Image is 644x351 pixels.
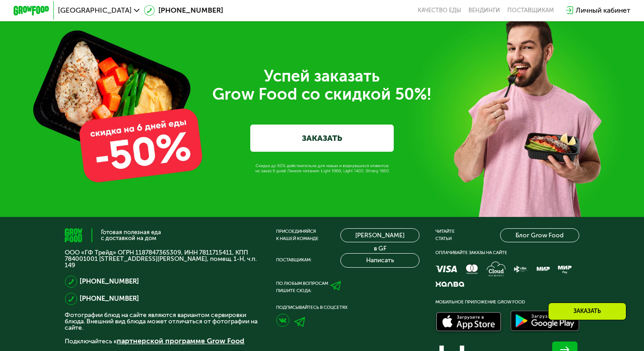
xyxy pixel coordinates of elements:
p: Фотографии блюд на сайте являются вариантом сервировки блюда. Внешний вид блюда может отличаться ... [65,312,260,331]
a: Блог Grow Food [500,228,579,243]
div: Присоединяйся к нашей команде [276,228,319,243]
div: поставщикам [507,7,554,14]
div: Мобильное приложение Grow Food [435,299,579,306]
a: ЗАКАЗАТЬ [250,125,393,151]
p: Подключайтесь к [65,336,260,346]
div: Заказать [548,303,626,320]
img: Доступно в Google Play [508,309,582,335]
a: [PERSON_NAME] в GF [340,228,419,243]
div: Поставщикам: [276,257,311,264]
a: Качество еды [418,7,461,14]
a: Вендинги [468,7,500,14]
div: Оплачивайте заказы на сайте [435,250,579,257]
a: [PHONE_NUMBER] [144,5,223,16]
div: Готовая полезная еда с доставкой на дом [101,230,161,241]
a: [PHONE_NUMBER] [80,276,139,287]
div: Читайте статьи [435,228,455,243]
div: По любым вопросам пишите сюда: [276,280,328,295]
p: ООО «ГФ Трейд» ОГРН 1187847365309, ИНН 7811715411, КПП 784001001 [STREET_ADDRESS][PERSON_NAME], п... [65,250,260,268]
a: [PHONE_NUMBER] [80,293,139,304]
div: Личный кабинет [576,5,630,16]
a: партнерской программе Grow Food [117,337,244,345]
button: Написать [340,253,419,268]
span: [GEOGRAPHIC_DATA] [58,7,132,14]
div: Подписывайтесь в соцсетях [276,304,420,312]
div: Успей заказать Grow Food со скидкой 50%! [72,67,572,103]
